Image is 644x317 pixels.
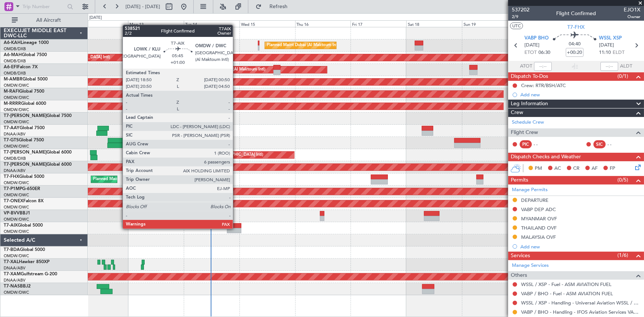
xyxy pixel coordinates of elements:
[520,140,532,148] div: PIC
[512,186,548,194] a: Manage Permits
[4,248,45,252] a: T7-BDAGlobal 5000
[4,162,72,167] a: T7-[PERSON_NAME]Global 6000
[617,176,628,184] span: (0/5)
[512,6,530,14] span: 537202
[4,229,29,234] a: OMDW/DWC
[184,20,240,27] div: Tue 14
[19,18,78,23] span: All Aircraft
[193,64,265,75] div: Planned Maint Dubai (Al Maktoum Intl)
[406,20,462,27] div: Sat 18
[4,138,19,142] span: T7-GTS
[4,150,72,155] a: T7-[PERSON_NAME]Global 6000
[599,35,622,42] span: WSSL XSP
[535,165,542,172] span: PM
[520,63,532,70] span: ATOT
[620,63,632,70] span: ALDT
[554,165,561,172] span: AC
[240,20,295,27] div: Wed 15
[462,20,518,27] div: Sun 19
[4,253,29,259] a: OMDW/DWC
[511,252,530,260] span: Services
[521,234,556,240] div: MALAYSIA OVF
[4,223,43,228] a: T7-AIXGlobal 5000
[4,217,29,222] a: OMDW/DWC
[4,175,44,179] a: T7-FHXGlobal 5000
[4,290,29,295] a: OMDW/DWC
[524,42,540,49] span: [DATE]
[125,3,160,10] span: [DATE] - [DATE]
[4,101,21,106] span: M-RRRR
[4,272,21,276] span: T7-XAM
[538,49,550,56] span: 06:30
[4,53,47,57] a: A6-MAHGlobal 7500
[4,211,20,216] span: VP-BVV
[4,223,18,228] span: T7-AIX
[4,89,44,94] a: M-RAFIGlobal 7500
[128,20,184,27] div: Mon 13
[624,6,640,14] span: EJO1X
[4,119,29,125] a: OMDW/DWC
[73,20,128,27] div: Sun 12
[4,107,29,113] a: OMDW/DWC
[4,83,29,88] a: OMDW/DWC
[521,206,556,213] div: VABP DEP ADC
[569,41,581,48] span: 04:40
[524,49,537,56] span: ETOT
[4,53,22,57] span: A6-MAH
[4,278,25,283] a: DNAA/ABV
[617,72,628,80] span: (0/1)
[4,41,21,45] span: A6-KAH
[4,70,26,76] a: OMDB/DXB
[521,216,557,222] div: MYANMAR OVF
[4,284,20,289] span: T7-NAS
[93,174,166,185] div: Planned Maint Dubai (Al Maktoum Intl)
[4,58,26,64] a: OMDB/DXB
[4,46,26,52] a: OMDB/DXB
[4,114,47,118] span: T7-[PERSON_NAME]
[4,162,47,167] span: T7-[PERSON_NAME]
[4,101,46,106] a: M-RRRRGlobal 6000
[4,126,20,130] span: T7-AAY
[521,225,557,231] div: THAILAND OVF
[512,119,544,126] a: Schedule Crew
[521,82,566,89] div: Crew: RTR/BSH/ATC
[521,281,612,287] a: WSSL / XSP - Fuel - ASM AVIATION FUEL
[4,65,17,69] span: A6-EFI
[140,149,264,161] div: Planned Maint [GEOGRAPHIC_DATA] ([GEOGRAPHIC_DATA] Intl)
[573,165,579,172] span: CR
[4,284,31,289] a: T7-NASBBJ2
[4,150,47,155] span: T7-[PERSON_NAME]
[511,100,548,108] span: Leg Information
[267,40,340,51] div: Planned Maint Dubai (Al Maktoum Intl)
[4,41,49,45] a: A6-KAHLineage 1000
[23,1,65,12] input: Trip Number
[4,211,30,216] a: VP-BVVBBJ1
[4,265,25,271] a: DNAA/ABV
[512,262,549,269] a: Manage Services
[140,101,212,112] div: Planned Maint Dubai (Al Maktoum Intl)
[511,128,538,137] span: Flight Crew
[599,42,614,49] span: [DATE]
[599,49,611,56] span: 11:10
[521,290,613,297] a: VABP / BHO - Fuel - ASM AVIATION FUEL
[568,23,585,31] span: T7-FHX
[520,92,640,98] div: Add new
[351,20,406,27] div: Fri 17
[4,138,44,142] a: T7-GTSGlobal 7500
[252,1,296,13] button: Refresh
[511,72,548,81] span: Dispatch To-Dos
[524,35,549,42] span: VABP BHO
[4,272,57,276] a: T7-XAMGulfstream G-200
[4,156,26,161] a: OMDB/DXB
[534,62,552,71] input: --:--
[195,89,268,100] div: Planned Maint Dubai (Al Maktoum Intl)
[617,251,628,259] span: (1/6)
[512,14,530,20] span: 2/9
[89,15,102,21] div: [DATE]
[4,175,19,179] span: T7-FHX
[263,4,294,9] span: Refresh
[624,14,640,20] span: Owner
[4,199,23,203] span: T7-ONEX
[610,165,615,172] span: FP
[4,65,38,69] a: A6-EFIFalcon 7X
